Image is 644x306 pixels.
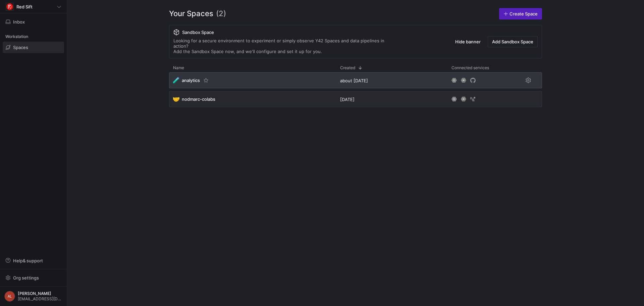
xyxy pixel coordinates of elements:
[3,272,64,283] button: Org settings
[18,297,62,301] span: [EMAIL_ADDRESS][DOMAIN_NAME]
[455,39,481,44] span: Hide banner
[18,291,62,296] span: [PERSON_NAME]
[169,72,542,91] div: Press SPACE to select this row.
[340,78,368,83] span: about [DATE]
[173,77,179,83] span: 🧪
[173,65,184,70] span: Name
[340,65,355,70] span: Created
[451,65,489,70] span: Connected services
[3,16,64,28] button: Inbox
[3,255,64,266] button: Help& support
[451,36,485,47] button: Hide banner
[3,32,64,42] div: Workstation
[488,36,538,47] button: Add Sandbox Space
[16,4,33,9] span: Red Sift
[173,38,398,54] div: Looking for a secure environment to experiment or simply observe Y42 Spaces and data pipelines in...
[509,11,538,16] span: Create Space
[499,8,542,19] a: Create Space
[216,8,226,19] span: (2)
[182,30,214,35] span: Sandbox Space
[3,289,64,303] button: AL[PERSON_NAME][EMAIL_ADDRESS][DOMAIN_NAME]
[340,97,355,102] span: [DATE]
[492,39,533,44] span: Add Sandbox Space
[13,275,39,280] span: Org settings
[6,3,13,10] img: https://storage.googleapis.com/y42-prod-data-exchange/images/C0c2ZRu8XU2mQEXUlKrTCN4i0dD3czfOt8UZ...
[3,276,64,281] a: Org settings
[3,42,64,53] a: Spaces
[182,96,215,102] span: nodmarc-colabs
[169,8,213,19] span: Your Spaces
[173,96,179,102] span: 🤝
[169,91,542,110] div: Press SPACE to select this row.
[13,258,43,263] span: Help & support
[182,78,200,83] span: analytics
[13,19,25,25] span: Inbox
[13,45,28,50] span: Spaces
[4,291,15,302] div: AL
